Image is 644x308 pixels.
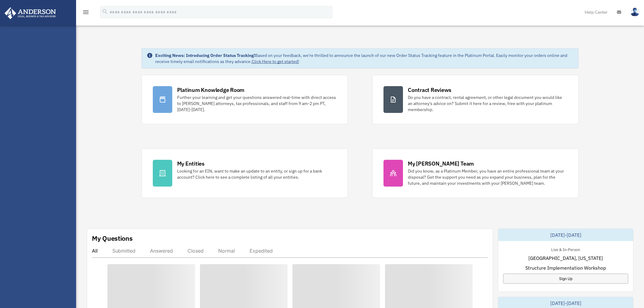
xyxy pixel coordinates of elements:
[525,264,606,271] span: Structure Implementation Workshop
[92,234,133,243] div: My Questions
[503,274,628,284] a: Sign Up
[408,86,451,94] div: Contract Reviews
[546,246,585,252] div: Live & In-Person
[177,168,337,180] div: Looking for an EIN, want to make an update to an entity, or sign up for a bank account? Click her...
[250,248,273,254] div: Expedited
[142,149,348,198] a: My Entities Looking for an EIN, want to make an update to an entity, or sign up for a bank accoun...
[155,52,574,65] div: Based on your feedback, we're thrilled to announce the launch of our new Order Status Tracking fe...
[3,7,58,19] img: Anderson Advisors Platinum Portal
[82,9,89,16] i: menu
[528,254,603,262] span: [GEOGRAPHIC_DATA], [US_STATE]
[155,53,255,58] strong: Exciting News: Introducing Order Status Tracking!
[372,75,579,124] a: Contract Reviews Do you have a contract, rental agreement, or other legal document you would like...
[187,248,204,254] div: Closed
[102,8,108,15] i: search
[142,75,348,124] a: Platinum Knowledge Room Further your learning and get your questions answered real-time with dire...
[372,149,579,198] a: My [PERSON_NAME] Team Did you know, as a Platinum Member, you have an entire professional team at...
[150,248,173,254] div: Answered
[408,160,474,167] div: My [PERSON_NAME] Team
[92,248,98,254] div: All
[252,59,299,64] a: Click Here to get started!
[408,168,567,186] div: Did you know, as a Platinum Member, you have an entire professional team at your disposal? Get th...
[112,248,135,254] div: Submitted
[177,94,337,113] div: Further your learning and get your questions answered real-time with direct access to [PERSON_NAM...
[177,86,245,94] div: Platinum Knowledge Room
[177,160,205,167] div: My Entities
[218,248,235,254] div: Normal
[630,8,639,16] img: User Pic
[82,11,89,16] a: menu
[408,94,567,113] div: Do you have a contract, rental agreement, or other legal document you would like an attorney's ad...
[498,229,633,241] div: [DATE]-[DATE]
